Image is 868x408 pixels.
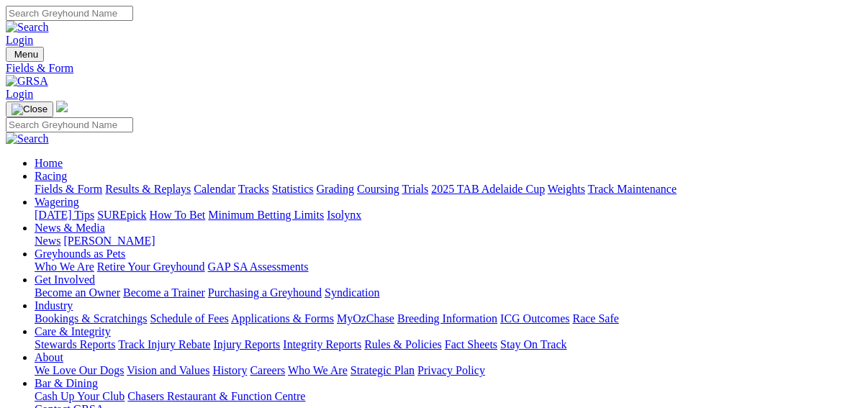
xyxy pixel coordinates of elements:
a: Wagering [35,196,79,208]
a: News & Media [35,222,105,234]
input: Search [6,6,133,21]
input: Search [6,117,133,132]
img: logo-grsa-white.png [56,101,68,112]
a: Grading [317,183,354,195]
a: Fields & Form [6,62,862,75]
a: GAP SA Assessments [208,260,309,273]
a: SUREpick [97,209,146,221]
a: Fact Sheets [445,338,497,350]
a: ICG Outcomes [500,312,569,325]
a: Greyhounds as Pets [35,248,125,260]
a: Integrity Reports [283,338,361,350]
a: [PERSON_NAME] [63,235,155,247]
img: Search [6,21,49,34]
a: Track Maintenance [588,183,677,195]
a: MyOzChase [337,312,394,325]
a: Race Safe [572,312,618,325]
a: Care & Integrity [35,325,111,337]
a: Chasers Restaurant & Function Centre [127,390,305,402]
a: Tracks [238,183,269,195]
a: Strategic Plan [351,364,415,376]
a: Who We Are [35,260,94,273]
a: Schedule of Fees [150,312,228,325]
a: Stay On Track [500,338,566,350]
div: Get Involved [35,286,862,299]
a: Applications & Forms [231,312,334,325]
button: Toggle navigation [6,47,44,62]
a: Syndication [325,286,379,299]
a: About [35,351,63,363]
a: Injury Reports [213,338,280,350]
a: Track Injury Rebate [118,338,210,350]
div: About [35,364,862,377]
a: We Love Our Dogs [35,364,124,376]
a: Login [6,88,33,100]
a: Fields & Form [35,183,102,195]
a: Retire Your Greyhound [97,260,205,273]
img: GRSA [6,75,48,88]
a: History [212,364,247,376]
a: [DATE] Tips [35,209,94,221]
a: Careers [250,364,285,376]
a: Results & Replays [105,183,191,195]
a: Cash Up Your Club [35,390,125,402]
a: Trials [402,183,428,195]
a: Get Involved [35,273,95,286]
a: Statistics [272,183,314,195]
a: Minimum Betting Limits [208,209,324,221]
a: News [35,235,60,247]
a: Purchasing a Greyhound [208,286,322,299]
a: Breeding Information [397,312,497,325]
a: Industry [35,299,73,312]
a: Stewards Reports [35,338,115,350]
a: Isolynx [327,209,361,221]
div: News & Media [35,235,862,248]
div: Care & Integrity [35,338,862,351]
a: Racing [35,170,67,182]
a: 2025 TAB Adelaide Cup [431,183,545,195]
span: Menu [14,49,38,60]
div: Bar & Dining [35,390,862,403]
button: Toggle navigation [6,101,53,117]
a: Become an Owner [35,286,120,299]
a: Login [6,34,33,46]
a: Bookings & Scratchings [35,312,147,325]
div: Wagering [35,209,862,222]
a: Become a Trainer [123,286,205,299]
a: Weights [548,183,585,195]
div: Greyhounds as Pets [35,260,862,273]
img: Close [12,104,48,115]
a: Home [35,157,63,169]
div: Racing [35,183,862,196]
a: Bar & Dining [35,377,98,389]
a: Vision and Values [127,364,209,376]
a: Privacy Policy [417,364,485,376]
div: Industry [35,312,862,325]
a: Coursing [357,183,399,195]
a: How To Bet [150,209,206,221]
img: Search [6,132,49,145]
a: Calendar [194,183,235,195]
a: Who We Are [288,364,348,376]
a: Rules & Policies [364,338,442,350]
